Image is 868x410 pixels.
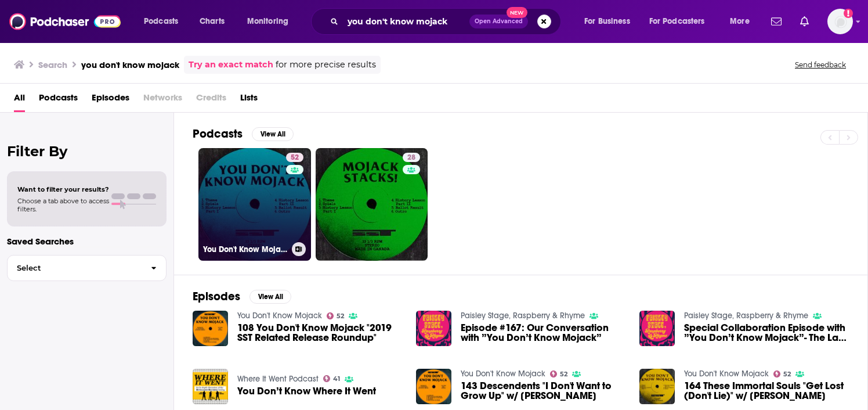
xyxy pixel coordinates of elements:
a: Show notifications dropdown [795,12,813,31]
a: 28 [316,148,428,261]
img: 143 Descendents "I Don't Want to Grow Up" w/ Bill Stevenson [416,369,451,404]
a: Show notifications dropdown [766,12,786,31]
a: Episode #167: Our Conversation with ”You Don’t Know Mojack” [461,323,625,343]
button: Open AdvancedNew [469,15,528,28]
a: 52 [286,153,303,162]
h3: You Don't Know Mojack [203,244,287,254]
a: You Don't Know Mojack [684,369,769,379]
span: Choose a tab above to access filters. [17,197,109,213]
button: open menu [239,12,303,31]
a: You Don’t Know Where It Went [237,386,376,396]
a: Special Collaboration Episode with ”You Don’t Know Mojack”- The Last, ”Awakening” [684,323,849,343]
span: Open Advanced [475,19,523,24]
span: 52 [337,314,344,319]
button: Show profile menu [827,9,853,34]
h3: Search [38,59,67,70]
a: 41 [323,375,341,382]
span: New [507,7,527,18]
a: PodcastsView All [193,127,294,141]
span: 52 [783,372,791,377]
a: Where It Went Podcast [237,374,319,384]
a: All [14,88,25,112]
span: Monitoring [247,13,288,30]
button: View All [249,290,291,304]
span: 28 [407,152,415,164]
a: 143 Descendents "I Don't Want to Grow Up" w/ Bill Stevenson [461,381,625,401]
svg: Add a profile image [844,9,853,18]
a: Episodes [92,88,129,112]
span: For Podcasters [649,13,705,30]
a: Charts [192,12,232,31]
a: You Don't Know Mojack [461,369,545,379]
p: Saved Searches [7,236,167,247]
img: 164 These Immortal Souls "Get Lost (Don't Lie)" w/ Harry Howard [639,369,675,404]
img: You Don’t Know Where It Went [193,369,228,404]
a: 52 [550,371,568,377]
span: Want to filter your results? [17,185,109,193]
img: Podchaser - Follow, Share and Rate Podcasts [9,10,121,33]
a: Podcasts [39,88,78,112]
a: Paisley Stage, Raspberry & Rhyme [461,311,585,321]
span: 52 [560,372,567,377]
img: User Profile [827,9,853,34]
span: 52 [291,152,299,164]
h2: Podcasts [193,127,243,141]
span: Podcasts [144,13,178,30]
h2: Filter By [7,143,167,160]
button: View All [252,127,294,141]
span: For Business [584,13,630,30]
span: for more precise results [276,58,376,71]
span: Logged in as TaraKennedy [827,9,853,34]
button: open menu [642,12,722,31]
span: 41 [333,376,340,382]
span: 143 Descendents "I Don't Want to Grow Up" w/ [PERSON_NAME] [461,381,625,401]
input: Search podcasts, credits, & more... [343,12,469,31]
div: Search podcasts, credits, & more... [322,8,572,35]
a: Lists [240,88,258,112]
a: You Don't Know Mojack [237,311,322,321]
button: Select [7,255,167,281]
a: EpisodesView All [193,289,291,304]
img: 108 You Don't Know Mojack "2019 SST Related Release Roundup" [193,311,228,346]
a: 52You Don't Know Mojack [198,148,311,261]
span: Networks [143,88,182,112]
a: 28 [403,153,420,162]
a: Try an exact match [189,58,273,71]
span: Credits [196,88,226,112]
button: open menu [576,12,645,31]
button: open menu [136,12,193,31]
h2: Episodes [193,289,240,304]
button: open menu [722,12,764,31]
a: Paisley Stage, Raspberry & Rhyme [684,311,808,321]
a: 52 [773,371,791,377]
a: 164 These Immortal Souls "Get Lost (Don't Lie)" w/ Harry Howard [684,381,849,401]
img: Episode #167: Our Conversation with ”You Don’t Know Mojack” [416,311,451,346]
span: More [730,13,750,30]
span: Select [8,264,142,272]
a: 52 [327,312,345,319]
button: Send feedback [791,60,849,70]
span: Charts [200,13,225,30]
a: 108 You Don't Know Mojack "2019 SST Related Release Roundup" [237,323,402,343]
span: 164 These Immortal Souls "Get Lost (Don't Lie)" w/ [PERSON_NAME] [684,381,849,401]
h3: you don't know mojack [81,59,179,70]
img: Special Collaboration Episode with ”You Don’t Know Mojack”- The Last, ”Awakening” [639,311,675,346]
